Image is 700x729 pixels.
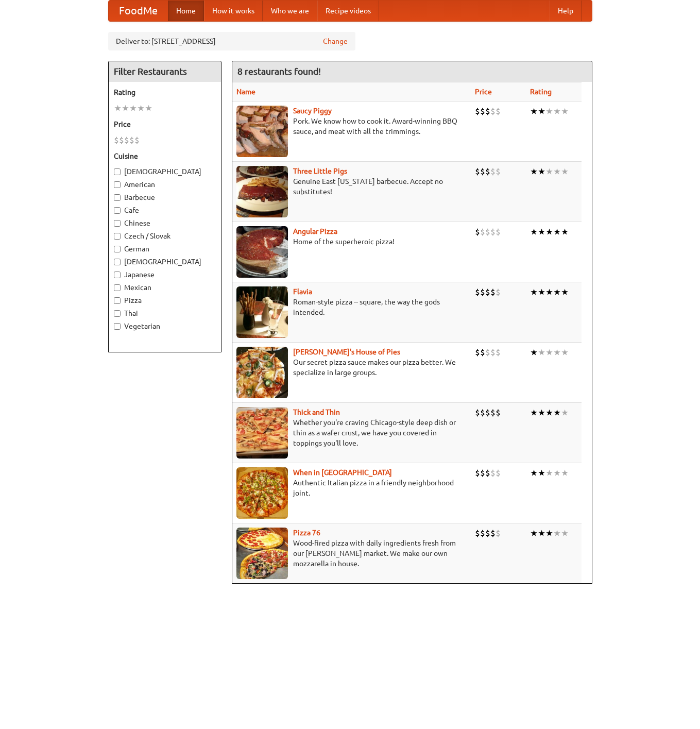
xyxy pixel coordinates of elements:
[480,347,485,358] li: $
[561,286,569,298] li: ★
[561,347,569,358] li: ★
[114,192,216,202] label: Barbecue
[490,467,496,479] li: $
[538,528,545,539] li: ★
[293,529,320,537] b: Pizza 76
[553,407,561,418] li: ★
[114,295,216,306] label: Pizza
[480,286,485,298] li: $
[122,103,129,114] li: ★
[561,407,569,418] li: ★
[496,347,501,358] li: $
[475,88,492,96] a: Price
[114,308,216,318] label: Thai
[553,166,561,177] li: ★
[490,347,496,358] li: $
[109,61,221,82] h4: Filter Restaurants
[545,528,553,539] li: ★
[561,166,569,177] li: ★
[496,166,501,177] li: $
[475,347,480,358] li: $
[538,407,545,418] li: ★
[114,259,121,265] input: [DEMOGRAPHIC_DATA]
[545,347,553,358] li: ★
[485,347,490,358] li: $
[475,528,480,539] li: $
[236,176,467,197] p: Genuine East [US_STATE] barbecue. Accept no substitutes!
[553,226,561,238] li: ★
[538,106,545,117] li: ★
[114,205,216,215] label: Cafe
[293,408,340,416] b: Thick and Thin
[550,1,582,21] a: Help
[236,417,467,448] p: Whether you're craving Chicago-style deep dish or thin as a wafer crust, we have you covered in t...
[490,166,496,177] li: $
[545,166,553,177] li: ★
[490,226,496,238] li: $
[561,106,569,117] li: ★
[480,166,485,177] li: $
[293,227,337,235] a: Angular Pizza
[293,167,347,175] b: Three Little Pigs
[496,226,501,238] li: $
[538,166,545,177] li: ★
[561,226,569,238] li: ★
[475,106,480,117] li: $
[480,528,485,539] li: $
[293,468,392,477] a: When in [GEOGRAPHIC_DATA]
[475,286,480,298] li: $
[480,467,485,479] li: $
[490,407,496,418] li: $
[114,220,121,227] input: Chinese
[545,286,553,298] li: ★
[134,134,140,146] li: $
[114,272,121,278] input: Japanese
[485,407,490,418] li: $
[475,467,480,479] li: $
[323,36,348,46] a: Change
[124,134,129,146] li: $
[168,1,204,21] a: Home
[137,103,145,114] li: ★
[538,467,545,479] li: ★
[114,323,121,330] input: Vegetarian
[485,226,490,238] li: $
[114,194,121,201] input: Barbecue
[236,407,288,459] img: thick.jpg
[553,106,561,117] li: ★
[114,284,121,291] input: Mexican
[530,166,538,177] li: ★
[475,226,480,238] li: $
[538,347,545,358] li: ★
[236,116,467,137] p: Pork. We know how to cook it. Award-winning BBQ sauce, and meat with all the trimmings.
[129,103,137,114] li: ★
[293,287,312,296] a: Flavia
[114,218,216,228] label: Chinese
[485,528,490,539] li: $
[490,286,496,298] li: $
[293,107,332,115] b: Saucy Piggy
[236,478,467,498] p: Authentic Italian pizza in a friendly neighborhood joint.
[490,106,496,117] li: $
[530,226,538,238] li: ★
[485,467,490,479] li: $
[236,467,288,519] img: wheninrome.jpg
[236,357,467,378] p: Our secret pizza sauce makes our pizza better. We specialize in large groups.
[538,226,545,238] li: ★
[114,233,121,240] input: Czech / Slovak
[114,244,216,254] label: German
[114,168,121,175] input: [DEMOGRAPHIC_DATA]
[496,106,501,117] li: $
[485,286,490,298] li: $
[114,166,216,177] label: [DEMOGRAPHIC_DATA]
[553,347,561,358] li: ★
[114,321,216,331] label: Vegetarian
[114,151,216,161] h5: Cuisine
[553,528,561,539] li: ★
[530,106,538,117] li: ★
[538,286,545,298] li: ★
[114,179,216,190] label: American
